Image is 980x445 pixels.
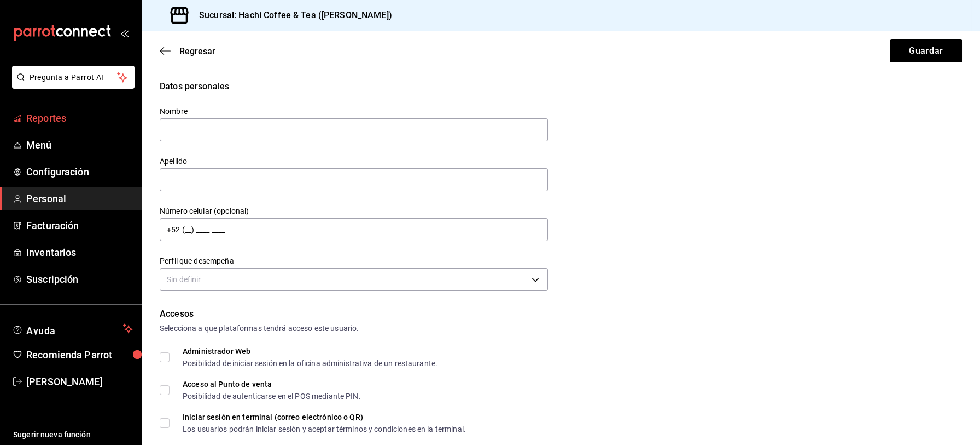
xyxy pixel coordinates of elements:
[183,425,466,433] div: Los usuarios podrán iniciar sesión y aceptar términos y condiciones en la terminal.
[160,268,548,291] div: Sin definir
[890,39,962,62] button: Guardar
[12,66,135,89] button: Pregunta a Parrot AI
[179,46,215,56] span: Regresar
[26,272,133,287] span: Suscripción
[26,191,133,206] span: Personal
[183,347,437,355] div: Administrador Web
[30,72,118,83] span: Pregunta a Parrot AI
[160,323,962,334] div: Selecciona a que plataformas tendrá acceso este usuario.
[183,413,466,421] div: Iniciar sesión en terminal (correo electrónico o QR)
[26,374,133,389] span: [PERSON_NAME]
[26,111,133,125] span: Reportes
[120,28,129,37] button: open_drawer_menu
[183,380,361,388] div: Acceso al Punto de venta
[26,347,133,362] span: Recomienda Parrot
[160,107,548,115] label: Nombre
[160,46,215,56] button: Regresar
[26,138,133,152] span: Menú
[183,392,361,400] div: Posibilidad de autenticarse en el POS mediante PIN.
[190,9,392,22] h3: Sucursal: Hachi Coffee & Tea ([PERSON_NAME])
[160,207,548,215] label: Número celular (opcional)
[160,257,548,265] label: Perfil que desempeña
[160,307,962,321] div: Accesos
[26,322,119,335] span: Ayuda
[13,429,133,441] span: Sugerir nueva función
[8,79,135,91] a: Pregunta a Parrot AI
[26,164,133,179] span: Configuración
[160,157,548,165] label: Apellido
[26,245,133,260] span: Inventarios
[183,360,437,367] div: Posibilidad de iniciar sesión en la oficina administrativa de un restaurante.
[26,218,133,233] span: Facturación
[160,80,962,93] div: Datos personales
